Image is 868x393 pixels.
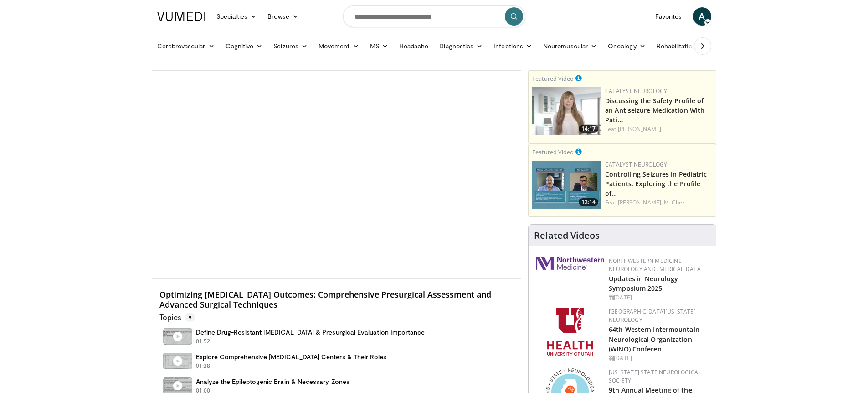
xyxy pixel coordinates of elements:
a: Headache [394,37,434,55]
span: 14:17 [579,125,598,133]
a: 64th Western Intermountain Neurological Organization (WINO) Conferen… [609,325,699,353]
h4: Related Videos [534,230,600,241]
div: Feat. [605,199,712,207]
img: VuMedi Logo [157,12,205,21]
div: Feat. [605,125,712,133]
div: [DATE] [609,354,709,362]
a: Diagnostics [434,37,488,55]
a: Browse [262,7,304,26]
img: 2a462fb6-9365-492a-ac79-3166a6f924d8.png.150x105_q85_autocrop_double_scale_upscale_version-0.2.jpg [536,257,604,270]
a: MS [365,37,394,55]
a: Seizures [268,37,313,55]
h4: Analyze the Epileptogenic Brain & Necessary Zones [196,377,349,386]
a: [US_STATE] State Neurological Society [609,368,701,384]
a: [PERSON_NAME], [618,199,663,206]
h4: Explore Comprehensive [MEDICAL_DATA] Centers & Their Roles [196,353,387,361]
a: Controlling Seizures in Pediatric Patients: Exploring the Profile of… [605,170,707,198]
a: 12:14 [532,161,601,209]
span: 9 [185,313,195,322]
a: Oncology [602,37,651,55]
a: Rehabilitation [651,37,701,55]
a: Catalyst Neurology [605,161,667,168]
small: Featured Video [532,148,574,156]
a: [GEOGRAPHIC_DATA][US_STATE] Neurology [609,308,696,324]
a: Cognitive [220,37,268,55]
a: Favorites [650,7,688,26]
a: Northwestern Medicine Neurology and [MEDICAL_DATA] [609,257,703,273]
video-js: Video Player [152,71,521,279]
a: Infections [488,37,538,55]
a: Specialties [211,7,262,26]
span: 12:14 [579,198,598,206]
a: [PERSON_NAME] [618,125,661,133]
a: Neuromuscular [538,37,602,55]
a: 14:17 [532,87,601,135]
h4: Define Drug-Resistant [MEDICAL_DATA] & Presurgical Evaluation Importance [196,328,425,336]
p: 01:52 [196,337,211,346]
a: Catalyst Neurology [605,87,667,95]
a: Cerebrovascular [152,37,220,55]
small: Featured Video [532,74,574,83]
h4: Optimizing [MEDICAL_DATA] Outcomes: Comprehensive Presurgical Assessment and Advanced Surgical Te... [159,290,514,309]
a: M. Chez [664,199,685,206]
a: Movement [313,37,365,55]
a: Updates in Neurology Symposium 2025 [609,274,678,293]
img: 5e01731b-4d4e-47f8-b775-0c1d7f1e3c52.png.150x105_q85_crop-smart_upscale.jpg [532,161,601,209]
img: f6362829-b0a3-407d-a044-59546adfd345.png.150x105_q85_autocrop_double_scale_upscale_version-0.2.png [547,308,593,356]
a: A [693,7,711,26]
img: c23d0a25-a0b6-49e6-ba12-869cdc8b250a.png.150x105_q85_crop-smart_upscale.jpg [532,87,601,135]
p: 01:38 [196,362,211,370]
a: Discussing the Safety Profile of an Antiseizure Medication With Pati… [605,96,704,124]
p: Topics [159,313,195,322]
div: [DATE] [609,293,709,302]
input: Search topics, interventions [343,5,525,27]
